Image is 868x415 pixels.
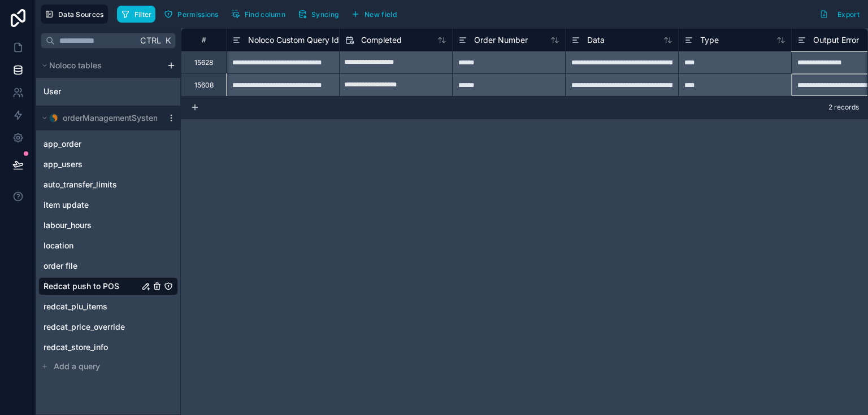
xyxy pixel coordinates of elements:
[44,260,77,272] span: order file
[38,82,178,101] a: User
[364,10,397,19] span: New field
[54,361,100,372] span: Add a query
[44,240,73,251] span: location
[160,6,227,23] a: Permissions
[38,277,178,295] a: Redcat push to POS
[38,135,178,153] a: app_order
[815,5,863,24] button: Export
[38,237,178,255] a: location
[837,10,860,19] span: Export
[177,10,218,19] span: Permissions
[294,6,342,23] button: Syncing
[164,37,172,45] span: K
[36,53,180,379] div: scrollable content
[44,138,81,150] span: app_order
[49,60,102,71] span: Noloco tables
[58,10,104,19] span: Data Sources
[38,196,178,214] a: item update
[248,34,339,46] span: Noloco Custom Query Id
[38,110,162,126] button: MySQL logoorderManagementSystem
[63,112,160,124] span: orderManagementSystem
[38,58,162,73] button: Noloco tables
[41,5,108,24] button: Data Sources
[828,103,859,112] span: 2 records
[587,34,605,46] span: Data
[44,342,108,353] span: redcat_store_info
[44,220,92,231] span: labour_hours
[38,176,178,194] a: auto_transfer_limits
[44,159,83,170] span: app_users
[347,6,401,23] button: New field
[813,34,859,46] span: Output Error
[44,281,119,292] span: Redcat push to POS
[44,301,107,312] span: redcat_plu_items
[700,34,719,46] span: Type
[38,359,178,374] button: Add a query
[49,113,58,123] img: MySQL logo
[361,34,402,46] span: Completed
[139,33,162,47] span: Ctrl
[44,179,117,190] span: auto_transfer_limits
[294,6,347,23] a: Syncing
[44,86,61,97] span: User
[194,58,213,67] div: 15628
[117,6,156,23] button: Filter
[38,318,178,336] a: redcat_price_override
[44,321,125,333] span: redcat_price_override
[38,298,178,316] a: redcat_plu_items
[194,81,214,90] div: 15608
[311,10,338,19] span: Syncing
[44,199,89,211] span: item update
[160,6,222,23] button: Permissions
[38,257,178,275] a: order file
[38,338,178,356] a: redcat_store_info
[474,34,528,46] span: Order Number
[190,36,218,44] div: #
[38,155,178,173] a: app_users
[38,216,178,234] a: labour_hours
[227,6,289,23] button: Find column
[245,10,285,19] span: Find column
[134,10,152,19] span: Filter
